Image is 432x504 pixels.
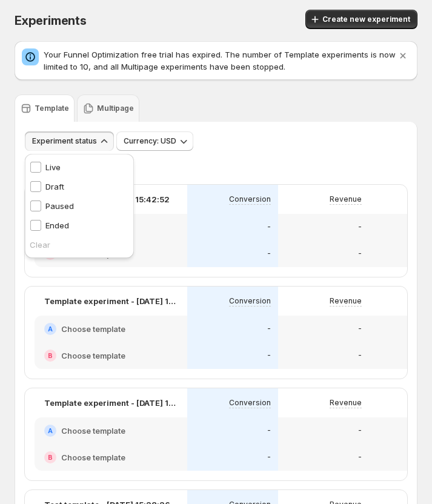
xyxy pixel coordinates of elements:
p: Your Funnel Optimization free trial has expired. The number of Template experiments is now limite... [44,48,396,73]
p: Template experiment - [DATE] 13:56:47 [44,295,178,307]
p: - [267,426,271,436]
h2: Choose template [61,451,125,463]
p: Ended [45,219,69,231]
p: Conversion [229,194,271,204]
p: Multipage [97,104,134,113]
p: - [358,453,362,462]
p: - [358,222,362,232]
p: - [358,324,362,334]
p: - [267,351,271,360]
p: - [358,351,362,360]
p: - [267,222,271,232]
p: Template [35,104,69,113]
h2: B [48,352,53,359]
h2: Choose template [61,323,125,335]
span: Experiments [15,13,87,28]
button: Dismiss notification [393,46,413,65]
span: Currency: USD [124,136,176,146]
h2: A [48,325,53,333]
p: - [267,453,271,462]
p: Paused [45,200,74,212]
button: Experiment status [25,131,114,151]
h2: A [48,427,53,434]
h2: Choose template [61,425,125,437]
span: Experiment status [32,136,97,146]
p: - [267,324,271,334]
p: Revenue [330,296,362,306]
button: Create new experiment [305,10,417,29]
p: - [267,249,271,259]
p: - [358,426,362,436]
span: Create new experiment [322,15,410,24]
p: Conversion [229,296,271,306]
button: Currency: USD [116,131,193,151]
p: Live [45,161,61,173]
h2: B [48,454,53,461]
h2: Choose template [61,350,125,362]
p: Revenue [330,398,362,408]
p: Template experiment - [DATE] 11:34:13 [44,397,178,409]
p: - [358,249,362,259]
p: Conversion [229,398,271,408]
p: Draft [45,181,64,193]
p: Revenue [330,194,362,204]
